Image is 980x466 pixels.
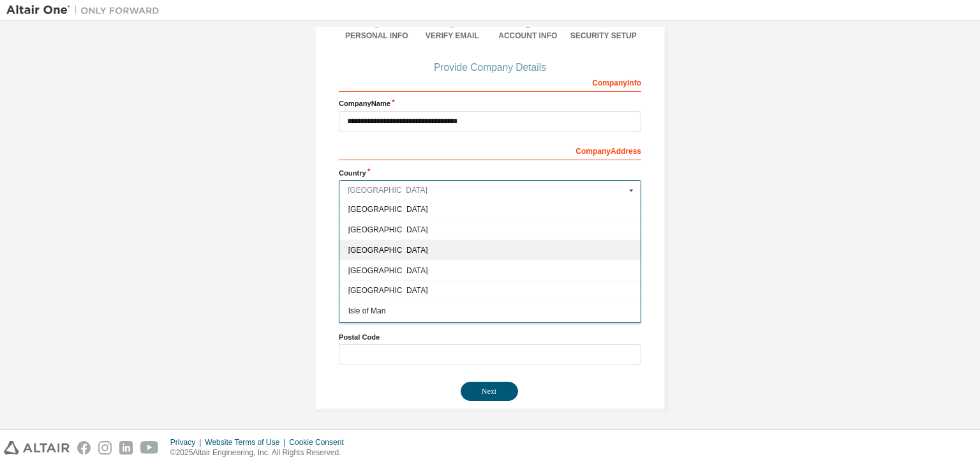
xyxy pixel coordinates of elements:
[339,140,641,160] div: Company Address
[6,4,166,17] img: Altair One
[205,437,289,447] div: Website Terms of Use
[339,168,641,178] label: Country
[98,441,112,455] img: instagram.svg
[415,31,491,41] div: Verify Email
[348,206,632,213] span: [GEOGRAPHIC_DATA]
[348,226,632,234] span: [GEOGRAPHIC_DATA]
[170,447,352,458] p: © 2025 Altair Engineering, Inc. All Rights Reserved.
[339,98,641,109] label: Company Name
[490,31,566,41] div: Account Info
[339,71,641,92] div: Company Info
[4,441,70,455] img: altair_logo.svg
[339,31,415,41] div: Personal Info
[77,441,91,455] img: facebook.svg
[348,307,632,315] span: Isle of Man
[339,64,641,71] div: Provide Company Details
[170,437,205,447] div: Privacy
[119,441,133,455] img: linkedin.svg
[339,332,641,342] label: Postal Code
[566,31,642,41] div: Security Setup
[348,266,632,274] span: [GEOGRAPHIC_DATA]
[348,246,632,254] span: [GEOGRAPHIC_DATA]
[140,441,159,455] img: youtube.svg
[461,382,518,401] button: Next
[348,287,632,294] span: [GEOGRAPHIC_DATA]
[289,437,351,447] div: Cookie Consent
